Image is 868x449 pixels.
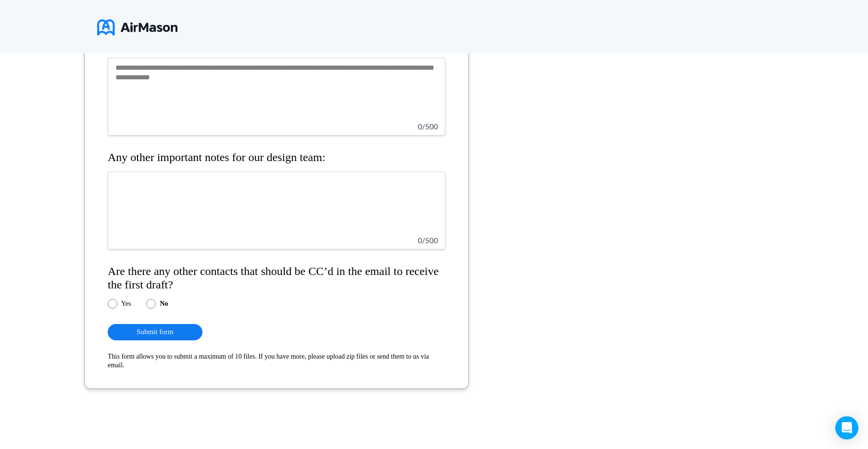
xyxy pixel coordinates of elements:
h4: Any other important notes for our design team: [108,151,445,164]
label: No [160,300,168,308]
h4: Are there any other contacts that should be CC’d in the email to receive the first draft? [108,265,445,291]
div: Open Intercom Messenger [835,416,858,439]
span: 0 / 500 [418,122,438,131]
span: This form allows you to submit a maximum of 10 files. If you have more, please upload zip files o... [108,353,429,369]
button: Submit form [108,324,202,340]
img: logo [97,15,177,39]
span: 0 / 500 [418,236,438,245]
label: Yes [121,300,131,308]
